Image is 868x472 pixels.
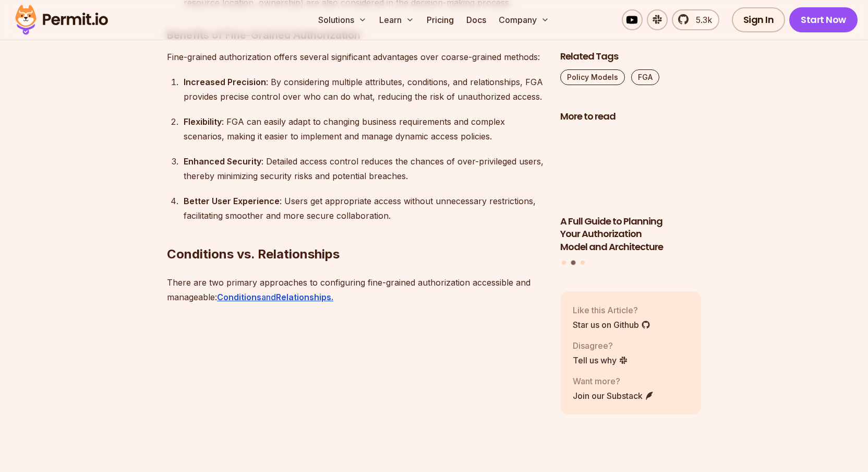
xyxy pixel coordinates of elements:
h2: Related Tags [560,50,701,63]
p: Want more? [573,374,654,387]
strong: Enhanced Security [184,156,261,167]
h2: More to read [560,110,701,123]
p: Like this Article? [573,303,650,316]
p: There are two primary approaches to configuring fine-grained authorization accessible and managea... [167,275,544,304]
a: Docs [462,9,490,30]
strong: Conditions [217,292,261,302]
div: : FGA can easily adapt to changing business requirements and complex scenarios, making it easier ... [184,114,544,144]
strong: Better User Experience [184,196,280,206]
a: 5.3k [672,9,719,30]
h2: Conditions vs. Relationships [167,204,544,263]
img: A Full Guide to Planning Your Authorization Model and Architecture [560,129,701,209]
a: Sign In [732,7,786,32]
a: FGA [631,69,659,85]
strong: Increased Precision [184,77,266,87]
a: Tell us why [573,353,628,366]
a: Join our Substack [573,389,654,402]
a: Start Now [789,7,858,32]
button: Learn [375,9,418,30]
li: 2 of 3 [560,129,701,254]
div: : Users get appropriate access without unnecessary restrictions, facilitating smoother and more s... [184,194,544,223]
span: 5.3k [690,14,712,26]
button: Go to slide 1 [562,260,566,264]
strong: Relationships. [276,292,333,302]
button: Company [495,9,553,30]
strong: Flexibility [184,116,222,127]
a: ConditionsandRelationships. [217,292,333,302]
div: : By considering multiple attributes, conditions, and relationships, FGA provides precise control... [184,75,544,104]
div: Posts [560,129,701,266]
h3: A Full Guide to Planning Your Authorization Model and Architecture [560,215,701,253]
img: Permit logo [10,2,113,38]
div: : Detailed access control reduces the chances of over-privileged users, thereby minimizing securi... [184,154,544,183]
p: Fine-grained authorization offers several significant advantages over coarse-grained methods: [167,50,544,64]
a: Star us on Github [573,318,650,331]
button: Go to slide 3 [581,260,585,264]
button: Go to slide 2 [571,260,576,265]
a: Pricing [423,9,458,30]
a: Policy Models [560,69,625,85]
p: Disagree? [573,339,628,351]
button: Solutions [314,9,371,30]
